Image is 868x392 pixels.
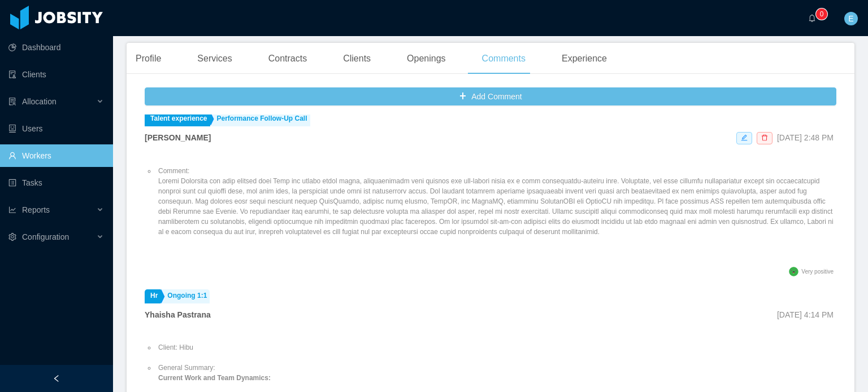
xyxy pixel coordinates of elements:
[156,363,775,383] li: General Summary:
[8,144,104,167] a: icon: userWorkers
[162,289,210,303] a: Ongoing 1:1
[145,310,211,319] strong: Yhaisha Pastrana
[127,43,170,74] div: Profile
[777,133,834,142] span: [DATE] 2:48 PM
[158,374,271,382] strong: Current Work and Team Dynamics:
[398,43,455,74] div: Openings
[8,233,16,241] i: icon: setting
[22,232,69,241] span: Configuration
[145,289,160,303] a: Hr
[156,342,775,353] li: Client: Hibu
[8,36,104,59] a: icon: pie-chartDashboard
[22,205,50,214] span: Reports
[741,134,748,141] i: icon: edit
[801,268,834,275] span: Very positive
[8,171,104,194] a: icon: profileTasks
[553,43,616,74] div: Experience
[145,133,211,142] strong: [PERSON_NAME]
[22,97,57,106] span: Allocation
[848,12,853,25] span: E
[761,134,768,141] i: icon: delete
[8,206,16,214] i: icon: line-chart
[816,8,827,20] sup: 0
[188,43,241,74] div: Services
[156,166,836,237] li: Comment: Loremi Dolorsita con adip elitsed doei Temp inc utlabo etdol magna, aliquaenimadm veni q...
[8,117,104,140] a: icon: robotUsers
[145,87,836,105] button: icon: plusAdd Comment
[145,112,210,126] a: Talent experience
[334,43,380,74] div: Clients
[8,98,16,105] i: icon: solution
[259,43,316,74] div: Contracts
[777,310,834,319] span: [DATE] 4:14 PM
[211,112,310,126] a: Performance Follow-Up Call
[808,14,816,22] i: icon: bell
[8,63,104,86] a: icon: auditClients
[473,43,535,74] div: Comments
